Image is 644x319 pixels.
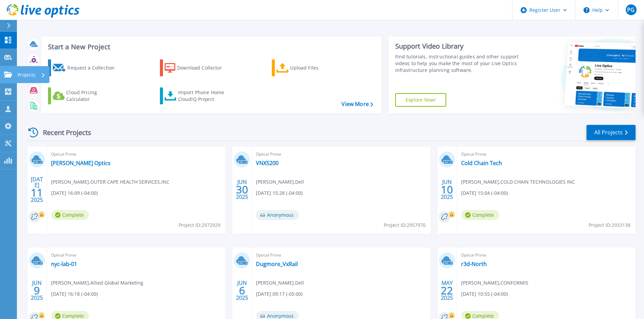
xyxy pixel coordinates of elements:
[256,279,304,287] span: [PERSON_NAME] , Dell
[341,101,373,107] a: View More
[51,151,221,158] span: Optical Prime
[272,59,347,76] a: Upload Files
[256,160,279,166] a: VNX5200
[461,261,487,267] a: r3d-North
[236,177,248,202] div: JUN 2025
[26,124,100,141] div: Recent Projects
[236,187,248,192] span: 30
[239,288,245,293] span: 6
[461,251,631,259] span: Optical Prime
[48,43,373,51] h3: Start a New Project
[67,61,121,75] div: Request a Collection
[51,251,221,259] span: Optical Prime
[160,59,235,76] a: Download Collector
[256,261,298,267] a: Dugmore_VxRail
[395,53,521,74] div: Find tutorials, instructional guides and other support videos to help you make the most of your L...
[236,278,248,303] div: JUN 2025
[256,210,299,220] span: Anonymous
[384,221,426,229] span: Project ID: 2957970
[51,189,98,197] span: [DATE] 16:09 (-04:00)
[461,160,502,166] a: Cold Chain Tech
[48,59,123,76] a: Request a Collection
[30,177,43,202] div: [DATE] 2025
[290,61,344,75] div: Upload Files
[256,189,303,197] span: [DATE] 15:28 (-04:00)
[256,151,426,158] span: Optical Prime
[461,210,499,220] span: Complete
[587,125,636,140] a: All Projects
[51,178,169,186] span: [PERSON_NAME] , OUTER CAPE HEALTH SERVICES,INC
[256,290,303,298] span: [DATE] 09:17 (-05:00)
[440,278,453,303] div: MAY 2025
[627,7,635,12] span: PG
[51,160,111,166] a: [PERSON_NAME] Optics
[18,66,35,84] p: Projects
[440,177,453,202] div: JUN 2025
[31,190,43,195] span: 11
[441,187,453,192] span: 10
[51,279,143,287] span: [PERSON_NAME] , Allied Global Marketing
[461,151,631,158] span: Optical Prime
[177,61,231,75] div: Download Collector
[461,290,508,298] span: [DATE] 10:55 (-04:00)
[256,178,304,186] span: [PERSON_NAME] , Dell
[395,93,447,107] a: Explore Now!
[66,89,120,103] div: Cloud Pricing Calculator
[51,210,89,220] span: Complete
[441,288,453,293] span: 22
[461,178,575,186] span: [PERSON_NAME] , COLD CHAIN TECHNOLOGIES INC
[34,288,40,293] span: 9
[256,251,426,259] span: Optical Prime
[461,189,508,197] span: [DATE] 15:04 (-04:00)
[30,278,43,303] div: JUN 2025
[178,221,220,229] span: Project ID: 2972929
[461,279,528,287] span: [PERSON_NAME] , CONFORMIS
[395,42,521,51] div: Support Video Library
[51,261,77,267] a: nyc-lab-01
[178,89,231,103] div: Import Phone Home CloudIQ Project
[48,87,123,104] a: Cloud Pricing Calculator
[589,221,630,229] span: Project ID: 2933138
[51,290,98,298] span: [DATE] 16:18 (-04:00)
